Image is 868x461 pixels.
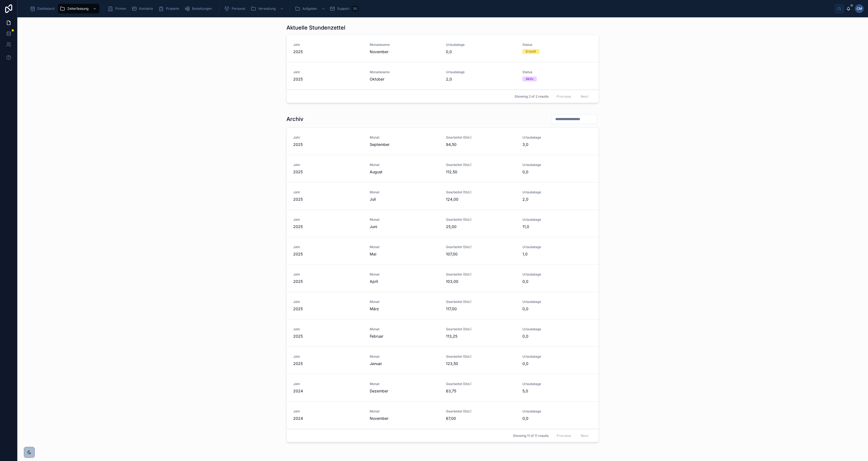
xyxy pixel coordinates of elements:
[232,7,245,11] span: Personal
[293,382,363,386] span: Jahr
[446,382,516,386] span: Gearbeitet (Std.)
[370,272,440,277] span: Monat
[522,43,592,47] span: Status
[446,142,516,147] span: 94,50
[446,245,516,249] span: Gearbeitet (Std.)
[287,128,599,155] a: Jahr2025MonatSeptemberGearbeitet (Std.)94,50Urlaubstage3,0
[370,163,440,167] span: Monat
[287,402,599,429] a: Jahr2024MonatNovemberGearbeitet (Std.)67,00Urlaubstage0,0
[287,319,599,347] a: Jahr2025MonatFebruarGearbeitet (Std.)113,25Urlaubstage0,0
[293,361,363,366] span: 2025
[157,4,183,14] a: Projekte
[293,251,363,257] span: 2025
[446,361,516,366] span: 123,50
[293,300,363,304] span: Jahr
[106,4,130,14] a: Firmen
[286,115,304,123] h1: Archiv
[446,224,516,229] span: 25,00
[287,210,599,237] a: Jahr2025MonatJuniGearbeitet (Std.)25,00Urlaubstage11,0
[522,251,592,257] span: 1,0
[287,374,599,402] a: Jahr2024MonatDezemberGearbeitet (Std.)63,75Urlaubstage5,0
[287,265,599,292] a: Jahr2025MonatAprilGearbeitet (Std.)103,00Urlaubstage0,0
[370,388,440,394] span: Dezember
[446,334,516,339] span: 113,25
[446,163,516,167] span: Gearbeitet (Std.)
[293,43,363,47] span: Jahr
[370,354,440,359] span: Monat
[446,306,516,312] span: 117,00
[293,49,363,55] span: 2025
[370,300,440,304] span: Monat
[370,190,440,194] span: Monat
[287,347,599,374] a: Jahr2025MonatJanuarGearbeitet (Std.)123,50Urlaubstage0,0
[139,7,153,11] span: Kontakte
[293,224,363,229] span: 2025
[522,224,592,229] span: 11,0
[446,43,516,47] span: Urlaubstage
[522,169,592,175] span: 0,0
[293,70,363,74] span: Jahr
[522,142,592,147] span: 3,0
[293,190,363,194] span: Jahr
[115,7,126,11] span: Firmen
[293,334,363,339] span: 2025
[522,327,592,331] span: Urlaubstage
[192,7,212,11] span: Bestellungen
[293,306,363,312] span: 2025
[370,169,440,175] span: August
[293,163,363,167] span: Jahr
[293,142,363,147] span: 2025
[446,190,516,194] span: Gearbeitet (Std.)
[370,327,440,331] span: Monat
[526,76,534,81] div: Aktiv
[293,388,363,394] span: 2024
[522,272,592,277] span: Urlaubstage
[258,7,276,11] span: Verwaltung
[370,245,440,249] span: Monat
[370,279,440,284] span: April
[37,7,54,11] span: Dashboard
[370,49,440,55] span: November
[522,217,592,222] span: Urlaubstage
[370,416,440,421] span: November
[370,135,440,140] span: Monat
[370,76,440,82] span: Oktober
[446,76,516,82] span: 2,0
[446,300,516,304] span: Gearbeitet (Std.)
[130,4,157,14] a: Kontakte
[293,416,363,421] span: 2024
[26,3,834,15] div: scrollable content
[522,163,592,167] span: Urlaubstage
[446,197,516,202] span: 124,00
[328,4,360,14] a: Support50
[446,409,516,414] span: Gearbeitet (Std.)
[446,135,516,140] span: Gearbeitet (Std.)
[446,217,516,222] span: Gearbeitet (Std.)
[446,251,516,257] span: 107,00
[166,7,179,11] span: Projekte
[522,197,592,202] span: 2,0
[522,306,592,312] span: 0,0
[370,217,440,222] span: Monat
[370,142,440,147] span: September
[522,70,592,74] span: Status
[370,361,440,366] span: Januar
[293,409,363,414] span: Jahr
[522,190,592,194] span: Urlaubstage
[522,382,592,386] span: Urlaubstage
[302,7,317,11] span: Aufgaben
[522,361,592,366] span: 0,0
[370,197,440,202] span: Juli
[183,4,216,14] a: Bestellungen
[446,388,516,394] span: 63,75
[293,76,363,82] span: 2025
[446,169,516,175] span: 112,50
[352,5,359,12] div: 50
[446,70,516,74] span: Urlaubstage
[522,354,592,359] span: Urlaubstage
[293,272,363,277] span: Jahr
[370,224,440,229] span: Juni
[446,354,516,359] span: Gearbeitet (Std.)
[67,7,88,11] span: Zeiterfassung
[28,4,58,14] a: Dashboard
